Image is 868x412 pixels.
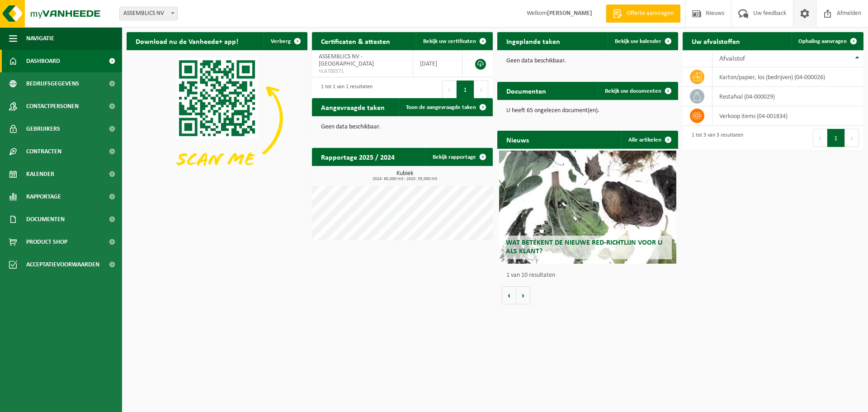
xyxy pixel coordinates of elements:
button: Vorige [502,286,516,304]
span: ASSEMBLICS NV - [GEOGRAPHIC_DATA] [319,53,374,67]
button: Next [474,81,488,99]
h2: Aangevraagde taken [312,98,394,116]
span: Acceptatievoorwaarden [26,253,99,276]
span: Wat betekent de nieuwe RED-richtlijn voor u als klant? [506,239,662,255]
span: Offerte aanvragen [624,9,676,18]
button: Previous [442,81,457,99]
h2: Documenten [497,82,555,99]
span: ASSEMBLICS NV [120,7,177,20]
span: Navigatie [26,27,54,50]
a: Alle artikelen [621,131,677,149]
a: Bekijk rapportage [425,148,492,166]
span: Gebruikers [26,118,60,140]
span: Bekijk uw kalender [615,38,661,44]
td: restafval (04-000029) [712,87,863,106]
p: Geen data beschikbaar. [321,124,484,130]
span: 2024: 60,000 m3 - 2025: 35,000 m3 [316,177,493,181]
td: karton/papier, los (bedrijven) (04-000026) [712,67,863,87]
a: Bekijk uw documenten [598,82,677,100]
span: Verberg [271,38,291,44]
td: [DATE] [413,50,462,77]
span: Kalender [26,163,54,185]
h2: Download nu de Vanheede+ app! [127,32,247,50]
button: 1 [827,129,845,147]
a: Bekijk uw kalender [608,32,677,50]
h2: Certificaten & attesten [312,32,399,50]
img: Download de VHEPlus App [127,50,307,186]
span: Documenten [26,208,65,231]
a: Toon de aangevraagde taken [399,98,492,116]
span: Contactpersonen [26,95,79,118]
span: VLA700571 [319,68,406,75]
span: ASSEMBLICS NV [119,7,178,20]
span: Afvalstof [719,55,745,62]
h2: Rapportage 2025 / 2024 [312,148,404,166]
button: Volgende [516,286,530,304]
a: Wat betekent de nieuwe RED-richtlijn voor u als klant? [499,151,676,264]
button: 1 [457,81,474,99]
span: Bedrijfsgegevens [26,72,79,95]
span: Ophaling aanvragen [798,38,847,44]
span: Contracten [26,140,61,163]
span: Rapportage [26,185,61,208]
p: U heeft 65 ongelezen document(en). [506,108,669,114]
p: 1 van 10 resultaten [506,272,674,279]
h2: Uw afvalstoffen [683,32,749,50]
div: 1 tot 3 van 3 resultaten [687,128,743,148]
button: Previous [813,129,827,147]
span: Dashboard [26,50,60,72]
span: Product Shop [26,231,67,253]
h2: Nieuws [497,131,538,148]
strong: [PERSON_NAME] [547,10,592,17]
button: Verberg [264,32,307,50]
h3: Kubiek [316,170,493,181]
span: Bekijk uw documenten [605,88,661,94]
a: Ophaling aanvragen [791,32,863,50]
div: 1 tot 1 van 1 resultaten [316,80,373,99]
h2: Ingeplande taken [497,32,569,50]
td: verkoop items (04-001834) [712,106,863,126]
a: Bekijk uw certificaten [416,32,492,50]
button: Next [845,129,859,147]
p: Geen data beschikbaar. [506,58,669,64]
span: Bekijk uw certificaten [423,38,476,44]
a: Offerte aanvragen [606,5,680,23]
span: Toon de aangevraagde taken [406,104,476,110]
